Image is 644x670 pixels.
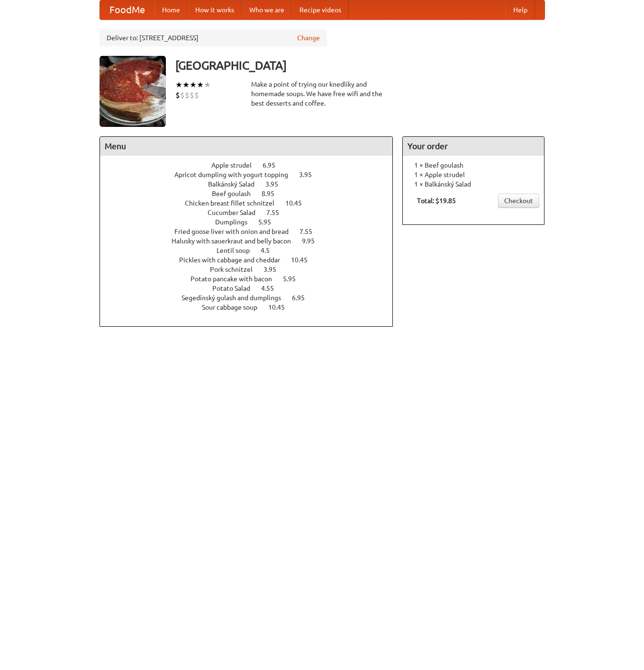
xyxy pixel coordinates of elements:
[403,137,544,156] h4: Your order
[292,294,314,302] span: 6.95
[181,294,290,302] span: Segedínský gulash and dumplings
[263,266,286,273] span: 3.95
[180,90,185,100] li: $
[190,275,281,283] span: Potato pancake with bacon
[292,0,349,19] a: Recipe videos
[211,161,293,169] a: Apple strudel 6.95
[208,209,297,216] a: Cucumber Salad 7.55
[100,29,327,46] div: Deliver to: [STREET_ADDRESS]
[204,80,211,90] li: ★
[100,56,166,127] img: angular.jpg
[258,218,281,226] span: 5.95
[194,90,199,100] li: $
[185,90,190,100] li: $
[188,0,242,19] a: How it works
[283,275,305,283] span: 5.95
[498,194,539,208] a: Checkout
[417,197,456,205] b: Total: $19.85
[210,266,262,273] span: Pork schnitzel
[174,228,330,235] a: Fried goose liver with onion and bread 7.55
[263,161,285,169] span: 6.95
[181,294,322,302] a: Segedínský gulash and dumplings 6.95
[217,247,287,254] a: Lentil soup 4.5
[261,247,279,254] span: 4.5
[179,256,290,264] span: Pickles with cabbage and cheddar
[299,171,321,179] span: 3.95
[208,209,265,216] span: Cucumber Salad
[212,190,260,197] span: Beef goulash
[506,0,535,19] a: Help
[174,171,298,179] span: Apricot dumpling with yogurt topping
[202,304,302,311] a: Sour cabbage soup 10.45
[302,237,324,245] span: 9.95
[190,90,194,100] li: $
[211,161,261,169] span: Apple strudel
[297,33,320,43] a: Change
[266,209,289,216] span: 7.55
[215,218,257,226] span: Dumplings
[408,170,539,179] li: 1 × Apple strudel
[202,304,267,311] span: Sour cabbage soup
[174,228,298,235] span: Fried goose liver with onion and bread
[215,218,289,226] a: Dumplings 5.95
[175,56,545,75] h3: [GEOGRAPHIC_DATA]
[291,256,317,264] span: 10.45
[175,90,180,100] li: $
[212,190,292,197] a: Beef goulash 8.95
[208,180,296,188] a: Balkánský Salad 3.95
[212,285,291,292] a: Potato Salad 4.55
[408,161,539,170] li: 1 × Beef goulash
[285,199,311,207] span: 10.45
[182,80,190,90] li: ★
[262,190,284,197] span: 8.95
[251,80,393,108] div: Make a point of trying our knedlíky and homemade soups. We have free wifi and the best desserts a...
[175,80,182,90] li: ★
[185,199,284,207] span: Chicken breast fillet schnitzel
[100,0,154,19] a: FoodMe
[208,180,264,188] span: Balkánský Salad
[217,247,259,254] span: Lentil soup
[210,266,294,273] a: Pork schnitzel 3.95
[172,237,332,245] a: Halusky with sauerkraut and belly bacon 9.95
[212,285,260,292] span: Potato Salad
[190,275,313,283] a: Potato pancake with bacon 5.95
[268,304,294,311] span: 10.45
[154,0,188,19] a: Home
[190,80,197,90] li: ★
[261,285,283,292] span: 4.55
[265,180,288,188] span: 3.95
[299,228,322,235] span: 7.55
[174,171,329,179] a: Apricot dumpling with yogurt topping 3.95
[242,0,292,19] a: Who we are
[408,179,539,189] li: 1 × Balkánský Salad
[197,80,204,90] li: ★
[179,256,325,264] a: Pickles with cabbage and cheddar 10.45
[185,199,319,207] a: Chicken breast fillet schnitzel 10.45
[100,137,393,156] h4: Menu
[172,237,300,245] span: Halusky with sauerkraut and belly bacon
